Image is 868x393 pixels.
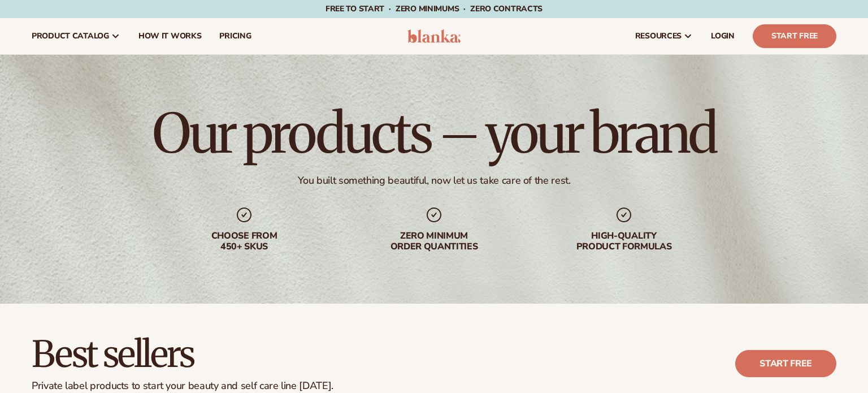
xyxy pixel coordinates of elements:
a: How It Works [129,18,211,54]
a: product catalog [23,18,129,54]
div: Zero minimum order quantities [362,231,506,252]
div: You built something beautiful, now let us take care of the rest. [298,174,571,187]
h2: Best sellers [32,335,333,373]
span: resources [635,32,682,41]
span: pricing [219,32,251,41]
a: LOGIN [702,18,744,54]
a: resources [626,18,702,54]
div: High-quality product formulas [552,231,696,252]
a: Start Free [753,24,836,48]
span: Free to start · ZERO minimums · ZERO contracts [325,3,542,14]
a: pricing [210,18,260,54]
a: Start free [735,350,836,377]
span: How It Works [138,32,202,41]
img: logo [407,29,461,43]
span: product catalog [32,32,109,41]
div: Choose from 450+ Skus [172,231,316,252]
div: Private label products to start your beauty and self care line [DATE]. [32,380,333,392]
span: LOGIN [711,32,735,41]
h1: Our products – your brand [153,106,715,161]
